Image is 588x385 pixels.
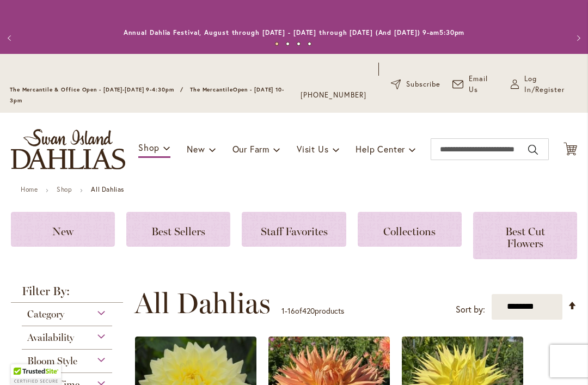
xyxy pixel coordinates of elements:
a: Email Us [452,74,499,95]
span: Best Sellers [151,225,205,238]
button: 2 of 4 [286,42,290,46]
a: Best Cut Flowers [473,212,577,259]
span: 16 [287,305,295,316]
span: Log In/Register [524,74,578,95]
a: Best Sellers [126,212,230,247]
span: The Mercantile & Office Open - [DATE]-[DATE] 9-4:30pm / The Mercantile [10,86,233,93]
span: Shop [138,142,160,153]
iframe: Launch Accessibility Center [8,346,39,377]
a: Home [21,185,38,193]
span: Best Cut Flowers [505,225,545,250]
p: - of products [281,302,344,320]
span: Availability [27,332,74,344]
span: Staff Favorites [261,225,328,238]
a: Annual Dahlia Festival, August through [DATE] - [DATE] through [DATE] (And [DATE]) 9-am5:30pm [124,28,465,36]
button: 1 of 4 [275,42,279,46]
span: Our Farm [232,143,269,155]
span: New [187,143,205,155]
a: [PHONE_NUMBER] [301,90,366,101]
a: Subscribe [391,79,440,90]
span: Visit Us [297,143,328,155]
button: Next [566,27,588,49]
label: Sort by: [456,300,485,320]
a: Log In/Register [511,74,578,95]
span: 1 [281,305,285,316]
span: Help Center [356,143,405,155]
strong: Filter By: [11,285,123,303]
span: Category [27,308,64,320]
span: Email Us [469,74,499,95]
span: Subscribe [406,79,440,90]
span: New [52,225,73,238]
a: Staff Favorites [242,212,346,247]
a: Collections [358,212,462,247]
strong: All Dahlias [91,185,124,193]
span: 420 [302,305,315,316]
button: 3 of 4 [297,42,301,46]
a: store logo [11,129,125,169]
button: 4 of 4 [308,42,311,46]
span: Bloom Style [27,355,77,367]
a: Shop [57,185,72,193]
span: Collections [383,225,436,238]
span: All Dahlias [134,287,271,320]
a: New [11,212,115,247]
